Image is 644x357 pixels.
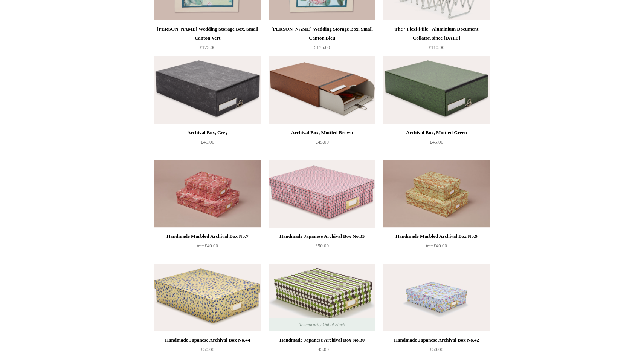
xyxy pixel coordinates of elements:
[156,232,259,241] div: Handmade Marbled Archival Box No.7
[385,128,488,137] div: Archival Box, Mottled Green
[269,160,375,228] img: Handmade Japanese Archival Box No.35
[154,264,261,331] img: Handmade Japanese Archival Box No.44
[270,336,374,345] div: Handmade Japanese Archival Box No.30
[426,243,447,248] span: £40.00
[156,128,259,137] div: Archival Box, Grey
[383,25,490,55] a: The "Flexi-i-file" Aluminium Document Collator, since [DATE] £110.00
[385,232,488,241] div: Handmade Marbled Archival Box No.9
[269,56,375,124] img: Archival Box, Mottled Brown
[383,160,490,228] img: Handmade Marbled Archival Box No.9
[291,318,352,331] span: Temporarily Out of Stock
[154,160,261,228] a: Handmade Marbled Archival Box No.7 Handmade Marbled Archival Box No.7
[269,160,375,228] a: Handmade Japanese Archival Box No.35 Handmade Japanese Archival Box No.35
[430,346,443,352] span: £50.00
[269,232,375,263] a: Handmade Japanese Archival Box No.35 £50.00
[314,44,330,50] span: £175.00
[154,56,261,124] img: Archival Box, Grey
[197,244,204,248] span: from
[154,232,261,263] a: Handmade Marbled Archival Box No.7 from£40.00
[156,25,259,43] div: [PERSON_NAME] Wedding Storage Box, Small Canton Vert
[270,25,374,43] div: [PERSON_NAME] Wedding Storage Box, Small Canton Bleu
[197,243,218,248] span: £40.00
[383,264,490,331] a: Handmade Japanese Archival Box No.42 Handmade Japanese Archival Box No.42
[429,44,444,50] span: £110.00
[315,243,329,248] span: £50.00
[156,336,259,345] div: Handmade Japanese Archival Box No.44
[385,336,488,345] div: Handmade Japanese Archival Box No.42
[383,56,490,124] a: Archival Box, Mottled Green Archival Box, Mottled Green
[383,264,490,331] img: Handmade Japanese Archival Box No.42
[269,264,375,331] a: Handmade Japanese Archival Box No.30 Handmade Japanese Archival Box No.30 Temporarily Out of Stock
[154,25,261,55] a: [PERSON_NAME] Wedding Storage Box, Small Canton Vert £175.00
[269,56,375,124] a: Archival Box, Mottled Brown Archival Box, Mottled Brown
[383,56,490,124] img: Archival Box, Mottled Green
[154,56,261,124] a: Archival Box, Grey Archival Box, Grey
[200,44,215,50] span: £175.00
[315,346,329,352] span: £45.00
[385,25,488,43] div: The "Flexi-i-file" Aluminium Document Collator, since [DATE]
[269,25,375,55] a: [PERSON_NAME] Wedding Storage Box, Small Canton Bleu £175.00
[154,160,261,228] img: Handmade Marbled Archival Box No.7
[201,346,214,352] span: £50.00
[154,128,261,159] a: Archival Box, Grey £45.00
[315,139,329,145] span: £45.00
[269,128,375,159] a: Archival Box, Mottled Brown £45.00
[270,232,374,241] div: Handmade Japanese Archival Box No.35
[430,139,443,145] span: £45.00
[383,160,490,228] a: Handmade Marbled Archival Box No.9 Handmade Marbled Archival Box No.9
[270,128,374,137] div: Archival Box, Mottled Brown
[201,139,214,145] span: £45.00
[426,244,433,248] span: from
[269,264,375,331] img: Handmade Japanese Archival Box No.30
[383,128,490,159] a: Archival Box, Mottled Green £45.00
[383,232,490,263] a: Handmade Marbled Archival Box No.9 from£40.00
[154,264,261,331] a: Handmade Japanese Archival Box No.44 Handmade Japanese Archival Box No.44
